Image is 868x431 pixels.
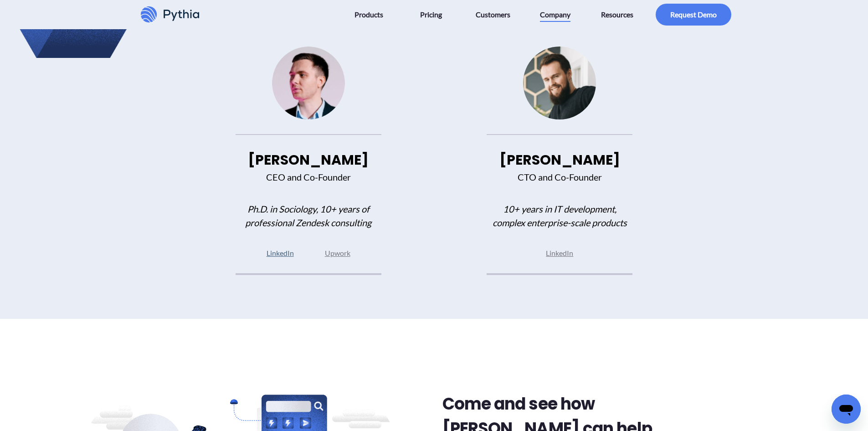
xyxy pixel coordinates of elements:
[267,249,294,257] a: LinkedIn
[354,7,383,22] span: Products
[236,150,381,170] h3: [PERSON_NAME]
[476,7,510,22] span: Customers
[236,170,381,184] div: CEO and Co-Founder
[523,47,596,119] img: Aliaksei Kislou
[540,7,570,22] span: Company
[546,249,573,257] a: LinkedIn
[420,7,442,22] span: Pricing
[487,150,632,170] h3: [PERSON_NAME]
[487,170,632,184] div: CTO and Co-Founder
[236,202,381,229] div: Ph.D. in Sociology, 10+ years of professional Zendesk consulting
[272,47,345,119] img: Andrei Kamarouski
[325,249,350,257] a: Upwork
[601,7,633,22] span: Resources
[832,395,861,424] iframe: Button to launch messaging window
[487,202,632,229] div: 10+ years in IT development, complex enterprise-scale products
